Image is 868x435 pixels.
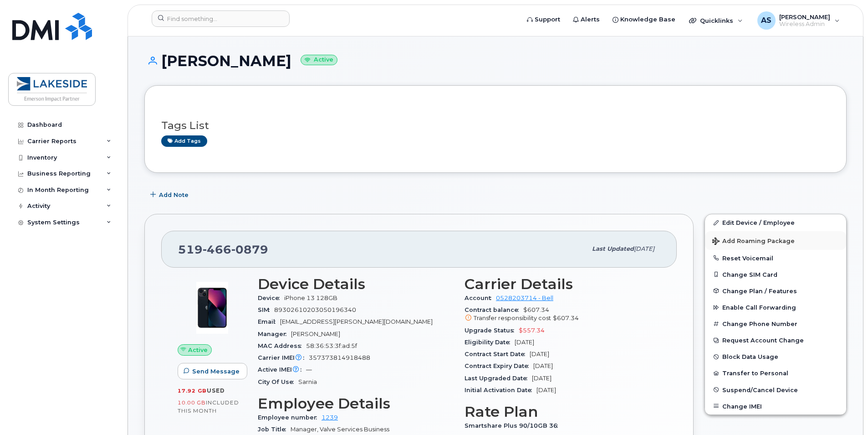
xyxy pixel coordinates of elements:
button: Block Data Usage [705,348,846,365]
span: Smartshare Plus 90/10GB 36 [465,422,562,429]
span: City Of Use [258,378,298,385]
span: used [207,387,225,394]
span: [DATE] [536,387,556,394]
h1: [PERSON_NAME] [144,53,847,69]
img: image20231002-3703462-1ig824h.jpeg [185,280,240,335]
span: [DATE] [533,362,553,369]
span: 58:36:53:3f:ad:5f [306,342,357,349]
span: Change Plan / Features [722,287,797,294]
h3: Rate Plan [465,404,660,420]
span: 10.00 GB [178,399,206,406]
button: Add Note [144,186,196,203]
span: Carrier IMEI [258,354,309,361]
span: Transfer responsibility cost [474,315,551,321]
h3: Device Details [258,276,454,292]
button: Add Roaming Package [705,231,846,250]
button: Change Plan / Features [705,283,846,299]
button: Request Account Change [705,332,846,348]
span: Active IMEI [258,366,306,373]
h3: Tags List [161,120,830,131]
small: Active [301,55,337,65]
span: Add Roaming Package [712,238,795,246]
button: Reset Voicemail [705,250,846,266]
span: [DATE] [532,375,551,382]
span: iPhone 13 128GB [284,295,337,301]
button: Change SIM Card [705,266,846,283]
span: Employee number [258,414,322,421]
span: Contract Expiry Date [465,362,533,369]
h3: Employee Details [258,395,454,412]
button: Change Phone Number [705,316,846,332]
span: [DATE] [530,351,549,357]
a: Edit Device / Employee [705,214,846,231]
span: 466 [203,243,231,256]
span: $607.34 [465,306,660,323]
span: Contract balance [465,306,523,313]
span: Contract Start Date [465,351,530,357]
span: Add Note [159,191,189,199]
span: Email [258,318,280,325]
a: 1239 [322,414,338,421]
button: Suspend/Cancel Device [705,382,846,398]
h3: Carrier Details [465,276,660,292]
span: Initial Activation Date [465,387,536,394]
span: Account [465,295,496,301]
button: Enable Call Forwarding [705,299,846,316]
span: $607.34 [553,315,579,321]
span: Manager [258,331,291,337]
span: Last updated [592,245,634,252]
span: Upgrade Status [465,327,519,334]
span: Eligibility Date [465,339,515,346]
button: Change IMEI [705,398,846,414]
span: [DATE] [515,339,534,346]
span: 89302610203050196340 [274,306,356,313]
span: $557.34 [519,327,545,334]
span: Active [188,346,208,354]
span: Suspend/Cancel Device [722,386,798,393]
a: 0528203714 - Bell [496,295,553,301]
button: Send Message [178,363,247,379]
span: 17.92 GB [178,388,207,394]
span: MAC Address [258,342,306,349]
span: Device [258,295,284,301]
span: [PERSON_NAME] [291,331,340,337]
button: Transfer to Personal [705,365,846,381]
span: 0879 [231,243,268,256]
span: Enable Call Forwarding [722,304,796,311]
span: 519 [178,243,268,256]
span: Manager, Valve Services Business [291,426,389,433]
span: Sarnia [298,378,317,385]
span: Last Upgraded Date [465,375,532,382]
span: Job Title [258,426,291,433]
span: Send Message [192,367,240,376]
span: SIM [258,306,274,313]
span: [EMAIL_ADDRESS][PERSON_NAME][DOMAIN_NAME] [280,318,433,325]
span: included this month [178,399,239,414]
span: [DATE] [634,245,654,252]
span: 357373814918488 [309,354,370,361]
span: — [306,366,312,373]
a: Add tags [161,135,207,147]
